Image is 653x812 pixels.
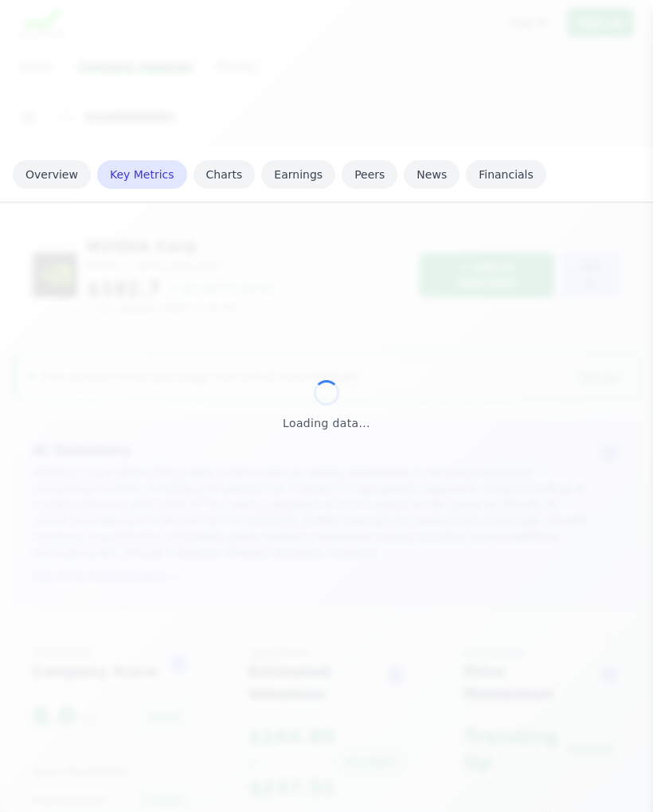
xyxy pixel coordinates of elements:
[404,160,459,189] a: News
[283,415,370,432] div: Loading data...
[13,160,91,189] a: Overview
[97,160,187,189] a: Key Metrics
[194,160,256,189] a: Charts
[261,160,335,189] a: Earnings
[466,160,546,189] a: Financials
[342,160,397,189] a: Peers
